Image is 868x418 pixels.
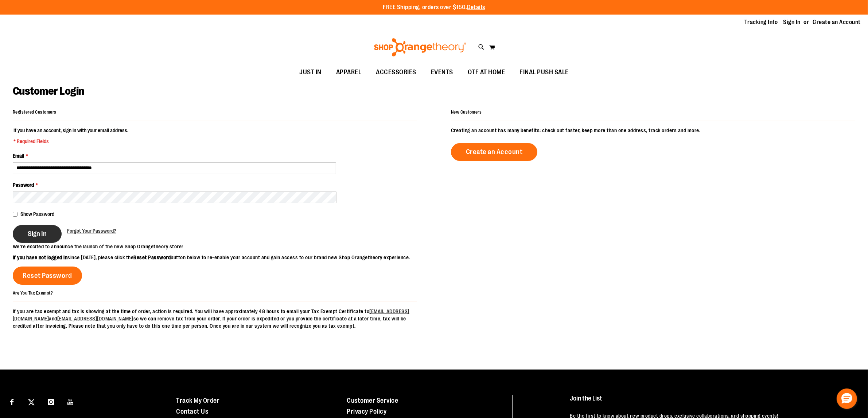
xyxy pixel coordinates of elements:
[13,225,62,243] button: Sign In
[13,308,417,330] p: If you are tax exempt and tax is showing at the time of order, action is required. You will have ...
[369,64,424,81] a: ACCESSORIES
[20,211,54,217] span: Show Password
[28,399,35,406] img: Twitter
[299,64,322,80] span: JUST IN
[176,397,219,404] a: Track My Order
[13,153,24,159] span: Email
[336,64,362,80] span: APPAREL
[292,64,329,81] a: JUST IN
[13,254,434,261] p: since [DATE], please click the button below to re-enable your account and gain access to our bran...
[13,290,53,295] strong: Are You Tax Exempt?
[347,397,398,404] a: Customer Service
[67,227,116,234] a: Forgot Your Password?
[134,255,171,260] strong: Reset Password
[28,230,47,238] span: Sign In
[13,138,128,145] span: * Required Fields
[467,4,485,11] a: Details
[13,267,82,285] a: Reset Password
[13,243,434,250] p: We’re excited to announce the launch of the new Shop Orangetheory store!
[13,110,57,115] strong: Registered Customers
[813,18,861,26] a: Create an Account
[176,408,208,415] a: Contact Us
[451,127,855,134] p: Creating an account has many benefits: check out faster, keep more than one address, track orders...
[466,148,523,156] span: Create an Account
[570,395,849,409] h4: Join the List
[13,127,129,145] legend: If you have an account, sign in with your email address.
[57,316,133,322] a: [EMAIL_ADDRESS][DOMAIN_NAME]
[519,64,569,80] span: FINAL PUSH SALE
[376,64,416,80] span: ACCESSORIES
[512,64,576,81] a: FINAL PUSH SALE
[783,18,801,26] a: Sign In
[383,3,485,12] p: FREE Shipping, orders over $150.
[25,395,38,408] a: Visit our X page
[5,395,18,408] a: Visit our Facebook page
[373,38,467,56] img: Shop Orangetheory
[13,182,34,188] span: Password
[424,64,460,81] a: EVENTS
[64,395,77,408] a: Visit our Youtube page
[431,64,453,80] span: EVENTS
[451,110,482,115] strong: New Customers
[67,228,116,234] span: Forgot Your Password?
[13,85,84,97] span: Customer Login
[23,272,72,280] span: Reset Password
[837,389,857,409] button: Hello, have a question? Let’s chat.
[468,64,505,80] span: OTF AT HOME
[329,64,369,81] a: APPAREL
[451,143,538,161] a: Create an Account
[744,18,778,26] a: Tracking Info
[460,64,513,81] a: OTF AT HOME
[44,395,57,408] a: Visit our Instagram page
[13,255,68,260] strong: If you have not logged in
[347,408,387,415] a: Privacy Policy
